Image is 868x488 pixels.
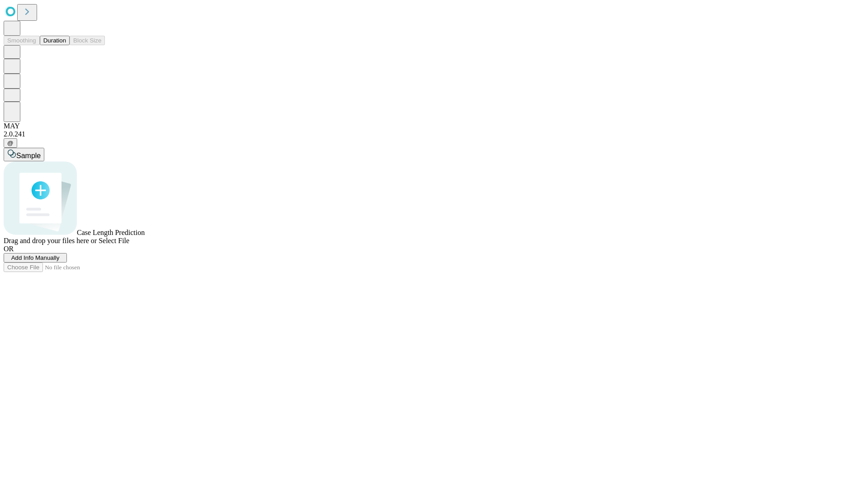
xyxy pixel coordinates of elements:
[4,253,67,263] button: Add Info Manually
[7,140,14,146] span: @
[70,36,105,45] button: Block Size
[4,245,14,253] span: OR
[4,138,17,148] button: @
[99,237,129,244] span: Select File
[4,36,40,45] button: Smoothing
[4,122,864,130] div: MAY
[4,237,97,244] span: Drag and drop your files here or
[16,152,41,160] span: Sample
[40,36,70,45] button: Duration
[11,254,60,261] span: Add Info Manually
[77,229,145,236] span: Case Length Prediction
[4,130,864,138] div: 2.0.241
[4,148,44,161] button: Sample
